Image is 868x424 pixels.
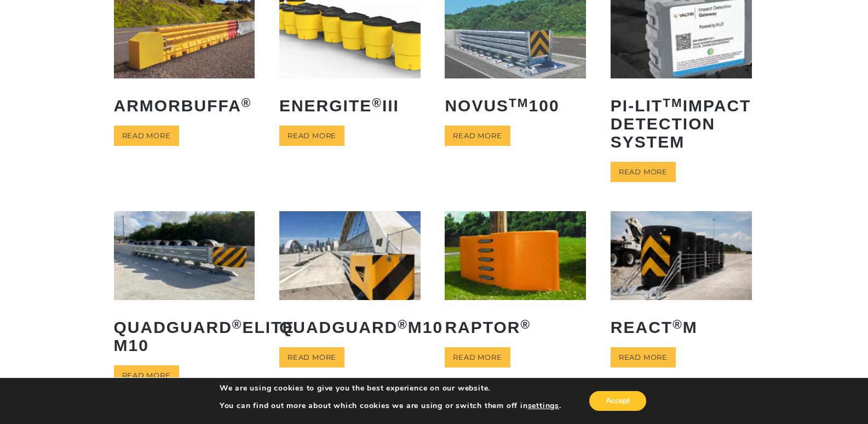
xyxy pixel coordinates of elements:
h2: ENERGITE III [279,88,421,123]
a: REACT®M [611,211,752,344]
h2: ArmorBuffa [114,88,255,123]
a: QuadGuard®Elite M10 [114,211,255,362]
sup: ® [672,318,683,331]
sup: ® [398,318,408,331]
a: Read more about “ENERGITE® III” [279,126,344,146]
sup: TM [509,96,529,110]
h2: PI-LIT Impact Detection System [611,88,752,159]
h2: RAPTOR [445,310,586,344]
button: Accept [589,391,646,411]
button: settings [528,401,559,411]
sup: ® [242,96,252,110]
a: Read more about “NOVUSTM 100” [445,126,510,146]
a: Read more about “ArmorBuffa®” [114,126,179,146]
a: Read more about “QuadGuard® M10” [279,347,344,368]
h2: REACT M [611,310,752,344]
sup: TM [663,96,683,110]
h2: QuadGuard Elite M10 [114,310,255,363]
h2: QuadGuard M10 [279,310,421,344]
a: Read more about “PI-LITTM Impact Detection System” [611,162,676,182]
p: We are using cookies to give you the best experience on our website. [220,383,561,393]
sup: ® [232,318,243,331]
a: QuadGuard®M10 [279,211,421,344]
h2: NOVUS 100 [445,88,586,123]
a: Read more about “QuadGuard® Elite M10” [114,365,179,386]
sup: ® [372,96,382,110]
a: Read more about “RAPTOR®” [445,347,510,368]
sup: ® [521,318,531,331]
a: RAPTOR® [445,211,586,344]
a: Read more about “REACT® M” [611,347,676,368]
p: You can find out more about which cookies we are using or switch them off in . [220,401,561,411]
